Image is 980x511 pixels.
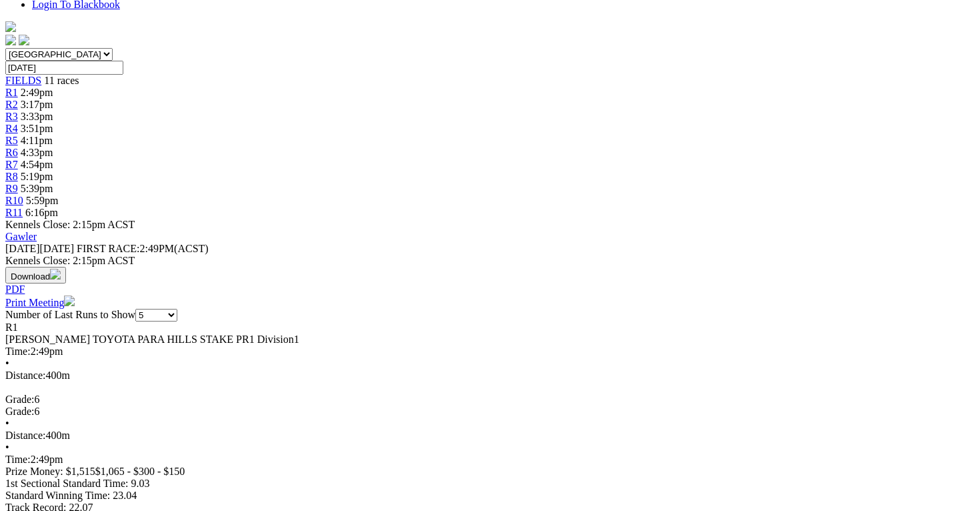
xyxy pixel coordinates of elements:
span: 6:16pm [25,207,58,218]
span: 11 races [44,75,79,86]
span: 2:49PM(ACST) [77,243,209,254]
a: FIELDS [5,75,41,86]
a: R2 [5,99,18,110]
a: Gawler [5,231,37,242]
span: • [5,358,9,369]
div: 2:49pm [5,346,975,358]
img: printer.svg [64,296,75,306]
span: Time: [5,346,31,357]
div: Kennels Close: 2:15pm ACST [5,255,975,267]
a: R8 [5,171,18,182]
span: 4:33pm [21,147,53,158]
span: 5:39pm [21,183,53,194]
img: logo-grsa-white.png [5,21,16,32]
div: [PERSON_NAME] TOYOTA PARA HILLS STAKE PR1 Division1 [5,334,975,346]
a: R3 [5,111,18,122]
div: 2:49pm [5,454,975,466]
div: 6 [5,406,975,418]
a: R10 [5,195,23,206]
span: 3:51pm [21,123,53,134]
span: 23.04 [113,490,137,501]
span: Grade: [5,394,35,405]
span: Distance: [5,430,45,441]
a: R7 [5,159,18,170]
a: R6 [5,147,18,158]
div: 400m [5,430,975,442]
span: 1st Sectional Standard Time: [5,478,128,489]
a: R1 [5,87,18,98]
span: Standard Winning Time: [5,490,110,501]
div: 400m [5,370,975,382]
span: Grade: [5,406,35,417]
img: facebook.svg [5,35,16,45]
span: FIRST RACE: [77,243,139,254]
img: twitter.svg [19,35,29,45]
span: [DATE] [5,243,40,254]
a: Print Meeting [5,297,75,308]
span: 5:19pm [21,171,53,182]
span: 5:59pm [26,195,59,206]
span: 3:33pm [21,111,53,122]
a: R11 [5,207,23,218]
span: [DATE] [5,243,74,254]
span: $1,065 - $300 - $150 [95,466,185,477]
a: R4 [5,123,18,134]
a: R9 [5,183,18,194]
button: Download [5,267,66,284]
a: R5 [5,135,18,146]
span: • [5,442,9,453]
a: PDF [5,284,25,295]
div: Number of Last Runs to Show [5,309,975,322]
span: Kennels Close: 2:15pm ACST [5,219,135,230]
span: 4:11pm [21,135,53,146]
div: 6 [5,394,975,406]
input: Select date [5,61,123,75]
span: 2:49pm [21,87,53,98]
div: Download [5,284,975,296]
span: Time: [5,454,31,465]
span: Distance: [5,370,45,381]
span: 9.03 [131,478,149,489]
div: Prize Money: $1,515 [5,466,975,478]
img: download.svg [50,269,61,280]
span: R1 [5,322,18,333]
span: 4:54pm [21,159,53,170]
span: • [5,418,9,429]
span: 3:17pm [21,99,53,110]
